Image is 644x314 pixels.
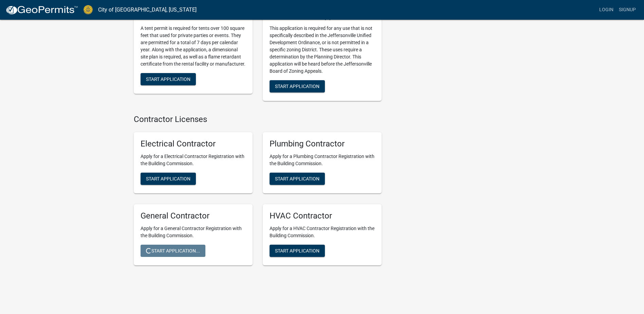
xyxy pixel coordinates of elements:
button: Start Application [270,80,325,92]
h5: Plumbing Contractor [270,139,375,149]
p: A tent permit is required for tents over 100 square feet that used for private parties or events.... [141,25,246,68]
a: Signup [616,3,639,16]
p: This application is required for any use that is not specifically described in the Jeffersonville... [270,25,375,75]
span: Start Application [146,76,190,82]
button: Start Application [141,73,196,85]
p: Apply for a Electrical Contractor Registration with the Building Commission. [141,153,246,167]
h4: Contractor Licenses [134,115,382,124]
span: Start Application... [146,248,200,253]
a: City of [GEOGRAPHIC_DATA], [US_STATE] [98,4,197,16]
button: Start Application [141,173,196,185]
h5: HVAC Contractor [270,211,375,221]
button: Start Application... [141,245,205,257]
span: Start Application [275,83,319,89]
a: Login [596,3,616,16]
img: City of Jeffersonville, Indiana [84,5,93,14]
h5: Electrical Contractor [141,139,246,149]
span: Start Application [275,248,319,253]
p: Apply for a General Contractor Registration with the Building Commission. [141,225,246,239]
button: Start Application [270,173,325,185]
p: Apply for a Plumbing Contractor Registration with the Building Commission. [270,153,375,167]
span: Start Application [275,176,319,181]
p: Apply for a HVAC Contractor Registration with the Building Commission. [270,225,375,239]
span: Start Application [146,176,190,181]
button: Start Application [270,245,325,257]
h5: General Contractor [141,211,246,221]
